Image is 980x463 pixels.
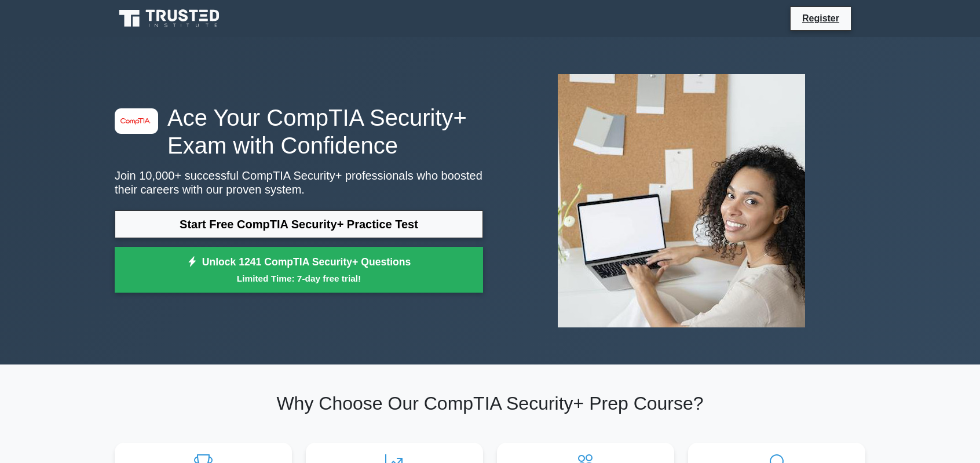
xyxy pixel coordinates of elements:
[115,169,483,196] p: Join 10,000+ successful CompTIA Security+ professionals who boosted their careers with our proven...
[795,11,846,25] a: Register
[115,247,483,293] a: Unlock 1241 CompTIA Security+ QuestionsLimited Time: 7-day free trial!
[115,104,483,159] h1: Ace Your CompTIA Security+ Exam with Confidence
[115,210,483,238] a: Start Free CompTIA Security+ Practice Test
[129,272,469,285] small: Limited Time: 7-day free trial!
[115,392,865,414] h2: Why Choose Our CompTIA Security+ Prep Course?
